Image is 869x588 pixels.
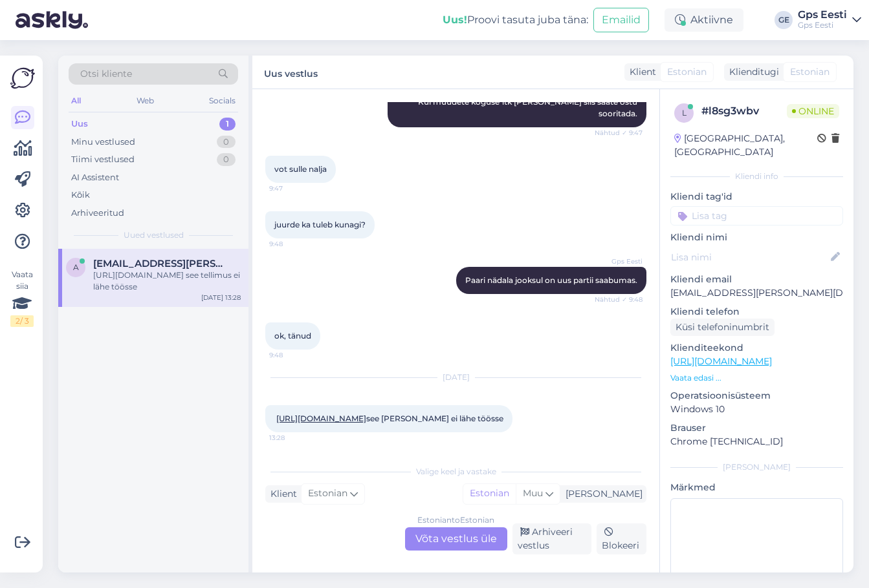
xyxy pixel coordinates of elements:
p: [EMAIL_ADDRESS][PERSON_NAME][DOMAIN_NAME] [670,286,843,300]
img: Askly Logo [10,66,35,90]
div: 0 [217,153,236,166]
div: Gps Eesti [798,20,847,30]
span: Estonian [667,65,707,79]
div: 0 [217,136,236,149]
span: Muu [523,487,543,499]
p: Kliendi nimi [670,231,843,244]
p: Kliendi tag'id [670,190,843,204]
div: # l8sg3wbv [701,103,787,119]
p: Brauser [670,421,843,435]
div: Proovi tasuta juba täna: [443,12,588,28]
span: Uued vestlused [124,229,184,241]
div: Estonian [463,484,516,503]
div: [GEOGRAPHIC_DATA], [GEOGRAPHIC_DATA] [674,132,817,159]
p: Chrome [TECHNICAL_ID] [670,435,843,448]
div: AI Assistent [71,171,119,184]
div: Minu vestlused [71,136,135,149]
input: Lisa tag [670,206,843,226]
div: Vaata siia [10,269,34,327]
p: Kliendi telefon [670,305,843,319]
div: [URL][DOMAIN_NAME] see tellimus ei lähe töösse [93,269,241,293]
div: Estonian to Estonian [417,514,494,526]
span: see [PERSON_NAME] ei lähe töösse [274,414,503,423]
span: Otsi kliente [80,67,132,81]
div: 1 [219,118,236,131]
span: Estonian [790,65,830,79]
div: [DATE] 13:28 [201,293,241,302]
div: Valige keel ja vastake [265,466,646,478]
span: Nähtud ✓ 9:48 [594,295,643,304]
p: Windows 10 [670,403,843,416]
b: Uus! [443,14,467,26]
div: Blokeeri [597,523,646,554]
div: Arhiveeri vestlus [512,523,592,554]
a: [URL][DOMAIN_NAME] [670,355,772,367]
div: Klient [624,65,656,79]
div: All [69,92,83,109]
span: vot sulle nalja [274,164,327,174]
a: [URL][DOMAIN_NAME] [276,414,366,423]
span: Nähtud ✓ 9:47 [594,128,643,138]
span: a [73,262,79,272]
div: [PERSON_NAME] [560,487,643,501]
div: Võta vestlus üle [405,527,507,551]
div: Klienditugi [724,65,779,79]
p: Operatsioonisüsteem [670,389,843,403]
p: Kliendi email [670,273,843,286]
span: l [682,108,687,118]
label: Uus vestlus [264,63,318,81]
span: Online [787,104,839,118]
span: ok, tänud [274,331,311,341]
div: Tiimi vestlused [71,153,135,166]
div: Web [134,92,157,109]
div: 2 / 3 [10,315,34,327]
div: Aktiivne [665,8,743,32]
p: Vaata edasi ... [670,372,843,384]
div: Arhiveeritud [71,207,124,220]
div: Kõik [71,189,90,202]
div: [PERSON_NAME] [670,461,843,473]
div: Socials [206,92,238,109]
div: Klient [265,487,297,501]
div: Kliendi info [670,171,843,182]
span: juurde ka tuleb kunagi? [274,220,366,229]
div: Uus [71,118,88,131]
p: Märkmed [670,481,843,494]
a: Gps EestiGps Eesti [798,10,861,30]
span: 13:28 [269,433,318,443]
div: Küsi telefoninumbrit [670,319,775,336]
div: GE [775,11,793,29]
p: Klienditeekond [670,341,843,355]
span: 9:47 [269,184,318,193]
span: Estonian [308,487,347,501]
span: Gps Eesti [594,257,643,266]
button: Emailid [593,8,649,32]
span: a.riehakkainen@leonhard-weiss.com [93,258,228,269]
span: Paari nädala jooksul on uus partii saabumas. [465,275,637,285]
div: Gps Eesti [798,10,847,20]
span: 9:48 [269,350,318,360]
div: [DATE] [265,372,646,383]
span: 9:48 [269,239,318,249]
input: Lisa nimi [671,250,828,264]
